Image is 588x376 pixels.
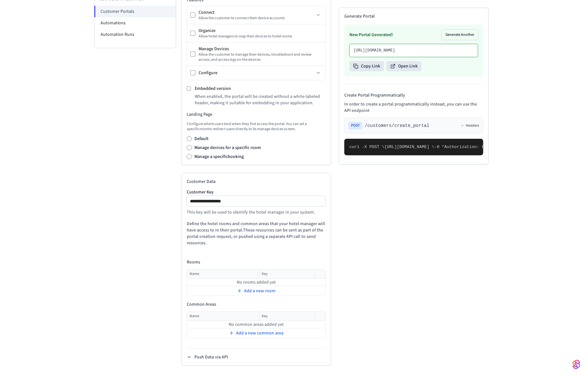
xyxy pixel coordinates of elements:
[573,359,580,370] img: SeamLogoGradient.69752ec5.svg
[187,270,259,279] th: Name
[187,312,259,321] th: Name
[384,145,434,149] span: [URL][DOMAIN_NAME] \
[199,9,314,16] div: Connect
[349,61,384,71] button: Copy Link
[199,27,322,34] div: Organize
[187,221,326,246] p: Define the hotel rooms and common areas that your hotel manager will have access to in their port...
[187,301,326,308] h4: Common Areas
[187,178,326,185] h2: Customer Data
[187,354,228,360] button: Push Data via API
[195,85,231,92] label: Embedded version
[259,312,315,321] th: Key
[365,122,429,129] span: /customers/create_portal
[244,288,275,294] span: Add a new room
[187,259,326,265] h4: Rooms
[187,121,326,132] p: Configure where users land when they first access the portal. You can set a specific room to redi...
[442,30,478,40] button: Generate Another
[187,279,325,286] td: No rooms added yet
[344,13,483,20] h2: Generate Portal
[187,190,326,194] label: Customer Key
[354,48,474,53] p: [URL][DOMAIN_NAME]
[94,17,176,29] li: Automations
[187,111,326,118] h3: Landing Page
[94,6,176,17] li: Customer Portals
[199,52,322,62] div: Allow the customer to manage their devices, troubleshoot and review access, and access logs on th...
[187,321,325,328] td: No common areas added yet
[344,101,483,114] p: In order to create a portal programmatically instead, you can use the API endpoint
[199,70,314,76] div: Configure
[195,93,326,106] p: When enabled, the portal will be created without a white-labeled header, making it suitable for e...
[199,16,314,21] div: Allow the customer to connect their device accounts
[348,122,362,129] span: POST
[434,145,554,149] span: -H "Authorization: Bearer seam_api_key_123456" \
[194,145,261,151] label: Manage devices for a specific room
[194,153,244,160] label: Manage a specific booking
[461,123,479,128] button: Headers
[199,34,322,39] div: Allow hotel managers to map their devices to hotel rooms
[344,92,483,98] h4: Create Portal Programmatically
[387,61,421,71] button: Open Link
[187,209,326,215] p: This key will be used to identify the hotel manager in your system.
[236,330,283,336] span: Add a new common area
[194,136,208,142] label: Default
[94,29,176,40] li: Automation Runs
[259,270,315,279] th: Key
[349,32,393,38] h3: New Portal Generated!
[199,46,322,52] div: Manage Devices
[349,145,384,149] span: curl -X POST \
